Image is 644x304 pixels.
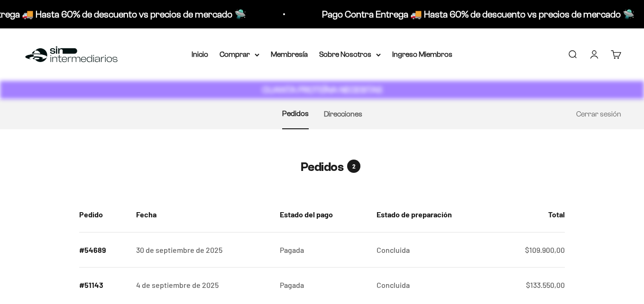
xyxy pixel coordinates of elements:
[192,50,208,58] a: Inicio
[129,197,273,232] th: Fecha
[576,110,621,118] a: Cerrar sesión
[272,232,369,268] td: Pagada
[282,109,309,117] a: Pedidos
[272,197,369,232] th: Estado del pago
[497,197,565,232] th: Total
[79,268,129,303] td: #51143
[271,50,308,58] a: Membresía
[129,232,273,268] td: 30 de septiembre de 2025
[220,48,259,61] summary: Comprar
[79,232,129,268] td: #54689
[301,160,343,174] h1: Pedidos
[369,232,497,268] td: Concluida
[369,268,497,303] td: Concluida
[262,85,382,95] strong: CUANTA PROTEÍNA NECESITAS
[322,7,635,22] p: Pago Contra Entrega 🚚 Hasta 60% de descuento vs precios de mercado 🛸
[129,268,273,303] td: 4 de septiembre de 2025
[392,50,452,58] a: Ingreso Miembros
[272,268,369,303] td: Pagada
[497,232,565,268] td: $109.900,00
[79,197,129,232] th: Pedido
[369,197,497,232] th: Estado de preparación
[347,160,360,173] span: 2
[324,110,362,118] a: Direcciones
[497,268,565,303] td: $133.550,00
[319,48,381,61] summary: Sobre Nosotros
